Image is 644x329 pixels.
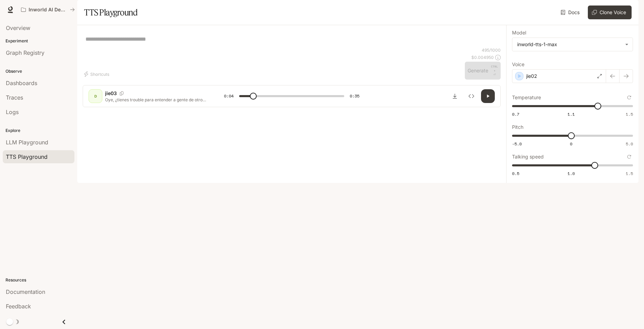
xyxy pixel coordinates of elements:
[559,6,582,19] a: Docs
[517,41,622,48] div: inworld-tts-1-max
[29,7,67,13] p: Inworld AI Demos
[224,93,234,100] span: 0:04
[471,54,494,60] p: $ 0.004950
[512,62,524,67] p: Voice
[512,38,633,51] div: inworld-tts-1-max
[626,141,633,147] span: 5.0
[626,171,633,176] span: 1.5
[482,47,501,53] p: 495 / 1000
[526,73,537,80] p: jie02
[512,111,519,117] span: 0.7
[512,141,522,147] span: -5.0
[588,6,632,19] button: Clone Voice
[105,97,207,103] p: Oye, ¿tienes trouble para entender a gente de otros países en viajes o fiestas? Mira: Los auricul...
[512,95,541,100] p: Temperature
[512,171,519,176] span: 0.5
[105,90,117,97] p: jie03
[625,94,633,101] button: Reset to default
[464,89,478,103] button: Inspect
[512,125,523,130] p: Pitch
[18,3,78,17] button: All workspaces
[83,69,112,80] button: Shortcuts
[350,93,359,100] span: 0:35
[84,6,137,19] h1: TTS Playground
[512,30,526,35] p: Model
[568,171,575,176] span: 1.0
[626,111,633,117] span: 1.5
[448,89,462,103] button: Download audio
[570,141,572,147] span: 0
[90,91,101,102] div: D
[117,91,126,95] button: Copy Voice ID
[512,154,544,159] p: Talking speed
[568,111,575,117] span: 1.1
[625,153,633,161] button: Reset to default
